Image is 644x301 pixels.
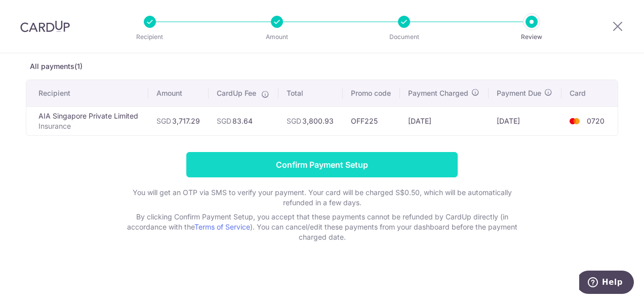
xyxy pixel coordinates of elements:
[367,32,441,42] p: Document
[209,106,278,135] td: 83.64
[26,106,148,135] td: AIA Singapore Private Limited
[20,20,70,32] img: CardUp
[278,80,343,106] th: Total
[579,271,634,296] iframe: Opens a widget where you can find more information
[343,106,400,135] td: OFF225
[119,212,525,242] p: By clicking Confirm Payment Setup, you accept that these payments cannot be refunded by CardUp di...
[112,32,187,42] p: Recipient
[278,106,343,135] td: 3,800.93
[565,115,585,127] img: <span class="translation_missing" title="translation missing: en.account_steps.new_confirm_form.b...
[148,80,209,106] th: Amount
[489,106,561,135] td: [DATE]
[408,88,468,98] span: Payment Charged
[239,32,314,42] p: Amount
[156,117,171,125] span: SGD
[26,61,618,71] p: All payments(1)
[186,152,458,177] input: Confirm Payment Setup
[494,32,569,42] p: Review
[497,88,541,98] span: Payment Due
[561,80,618,106] th: Card
[217,88,256,98] span: CardUp Fee
[217,117,231,125] span: SGD
[400,106,489,135] td: [DATE]
[119,187,525,208] p: You will get an OTP via SMS to verify your payment. Your card will be charged S$0.50, which will ...
[26,80,148,106] th: Recipient
[343,80,400,106] th: Promo code
[148,106,209,135] td: 3,717.29
[194,222,250,231] a: Terms of Service
[587,117,605,125] span: 0720
[38,121,140,131] p: Insurance
[287,117,301,125] span: SGD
